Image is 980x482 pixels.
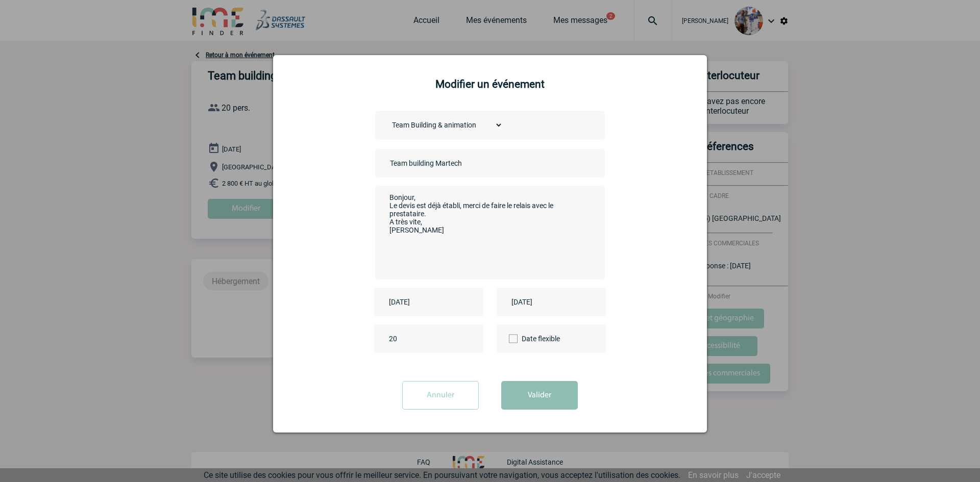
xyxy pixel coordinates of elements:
input: Nombre de participants [386,332,482,345]
label: Date flexible [509,324,544,353]
h2: Modifier un événement [286,78,694,90]
input: Nom de l'événement [387,157,530,170]
input: Date de début [386,295,457,309]
input: Date de fin [509,295,579,309]
button: Valider [501,381,578,410]
input: Annuler [402,381,479,410]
